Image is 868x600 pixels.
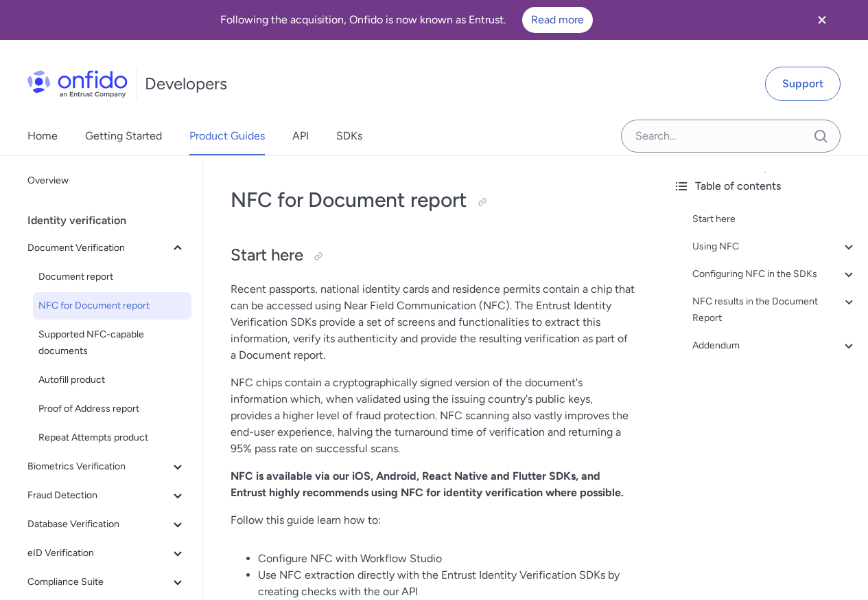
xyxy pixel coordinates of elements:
[27,574,169,590] span: Compliance Suite
[38,401,186,417] span: Proof of Address report
[692,211,857,227] a: Start here
[33,321,191,365] a: Supported NFC-capable documents
[621,120,841,153] input: Onfido search input field
[22,511,191,538] button: Database Verification
[231,375,635,457] p: NFC chips contain a cryptographically signed version of the document's information which, when va...
[33,263,191,291] a: Document report
[27,516,169,533] span: Database Verification
[145,73,227,95] h1: Developers
[692,238,857,255] a: Using NFC
[22,540,191,567] button: eID Verification
[22,234,191,262] button: Document Verification
[33,395,191,423] a: Proof of Address report
[27,458,169,475] span: Biometrics Verification
[38,269,186,285] span: Document report
[33,292,191,320] a: NFC for Document report
[231,244,635,267] h2: Start here
[692,337,857,354] a: Addendum
[692,266,857,282] a: Configuring NFC in the SDKs
[692,293,857,326] a: NFC results in the Document Report
[231,281,635,364] p: Recent passports, national identity cards and residence permits contain a chip that can be access...
[27,487,169,504] span: Fraud Detection
[38,372,186,388] span: Autofill product
[38,326,186,359] span: Supported NFC-capable documents
[16,7,797,33] div: Following the acquisition, Onfido is now known as Entrust.
[522,7,593,33] a: Read more
[33,366,191,394] a: Autofill product
[189,117,265,155] a: Product Guides
[27,117,58,155] a: Home
[22,167,191,195] a: Overview
[814,12,830,28] svg: Close banner
[258,551,635,567] li: Configure NFC with Workflow Studio
[22,568,191,596] button: Compliance Suite
[231,469,624,499] strong: NFC is available via our iOS, Android, React Native and Flutter SDKs, and Entrust highly recommen...
[231,186,635,214] h1: NFC for Document report
[85,117,162,155] a: Getting Started
[27,173,186,189] span: Overview
[27,70,128,98] img: Onfido Logo
[258,567,635,600] li: Use NFC extraction directly with the Entrust Identity Verification SDKs by creating checks with t...
[27,545,169,562] span: eID Verification
[673,178,857,195] div: Table of contents
[27,240,169,256] span: Document Verification
[231,512,635,529] p: Follow this guide learn how to:
[38,298,186,314] span: NFC for Document report
[33,424,191,452] a: Repeat Attempts product
[38,430,186,446] span: Repeat Attempts product
[27,207,197,234] div: Identity verification
[22,453,191,480] button: Biometrics Verification
[797,3,847,37] button: Close banner
[336,117,362,155] a: SDKs
[765,67,841,101] a: Support
[22,482,191,509] button: Fraud Detection
[292,117,309,155] a: API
